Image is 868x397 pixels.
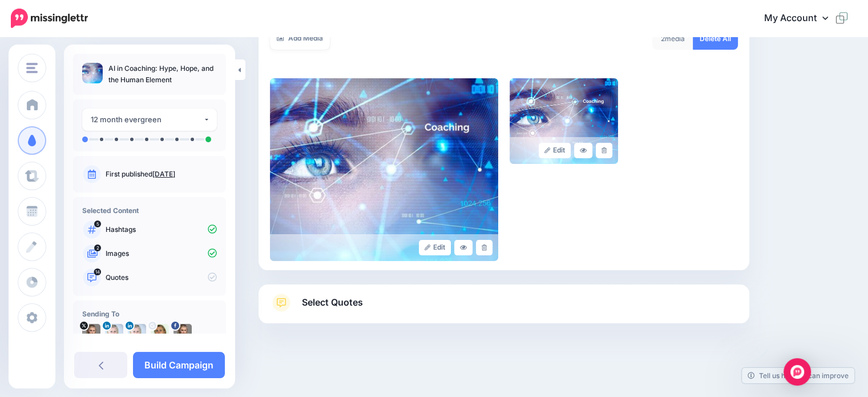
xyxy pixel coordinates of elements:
[82,206,217,215] h4: Selected Content
[94,220,101,227] span: 5
[11,9,88,28] img: Missinglettr
[106,169,217,179] p: First published
[661,34,665,43] span: 2
[539,143,571,158] a: Edit
[82,324,100,342] img: X6whf_Sg-72135.jpg
[151,324,169,342] img: AEdFTp4VN4Tx-fPZrlvZj-0QQNewSUG-gHbxQz7wyh5qEAs96-c-72138.png
[105,324,123,342] img: 1613537522408-72136.png
[270,294,738,323] a: Select Quotes
[652,27,693,50] div: media
[693,27,738,50] a: Delete All
[270,78,498,261] img: 54884362123723dc8f677c2036e2d8cf_large.jpg
[270,27,330,50] a: Add Media
[128,324,146,342] img: 1613537522408-72136.png
[26,63,38,73] img: menu.png
[173,324,192,342] img: 292312747_168954832365514_641176905015721378_n-bsa126224.jpg
[82,310,217,318] h4: Sending To
[94,268,102,275] span: 14
[106,224,217,235] p: Hashtags
[419,240,451,255] a: Edit
[510,78,618,164] img: 789853be9627ce5c424fe2c263dd2e48_large.jpg
[784,358,811,386] div: Open Intercom Messenger
[82,63,103,83] img: 54884362123723dc8f677c2036e2d8cf_thumb.jpg
[82,109,217,131] button: 12 month evergreen
[152,170,175,178] a: [DATE]
[106,248,217,259] p: Images
[94,244,101,251] span: 2
[753,5,851,33] a: My Account
[302,295,363,310] span: Select Quotes
[91,113,203,126] div: 12 month evergreen
[108,63,217,86] p: AI in Coaching: Hype, Hope, and the Human Element
[742,368,854,383] a: Tell us how we can improve
[106,272,217,283] p: Quotes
